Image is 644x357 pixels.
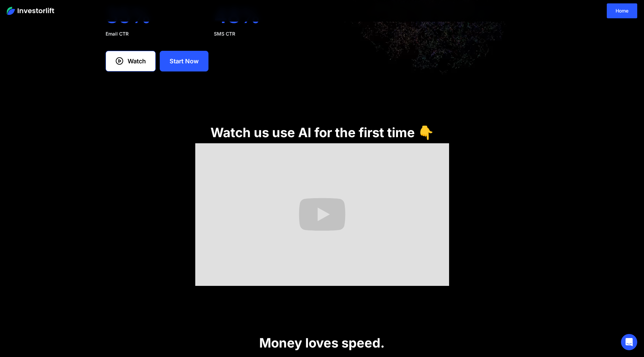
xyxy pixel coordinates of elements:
[128,57,146,66] div: Watch
[259,335,385,351] strong: Money loves speed.
[214,30,311,37] div: SMS CTR
[106,51,156,71] a: Watch
[106,30,203,37] div: Email CTR
[195,143,449,286] iframe: we made $100,000 with AI - Real Estate Wholesaling AI
[160,51,208,71] a: Start Now
[210,125,434,140] h1: Watch us use AI for the first time 👇
[621,334,637,350] div: Open Intercom Messenger
[170,57,199,66] div: Start Now
[607,3,637,18] a: Home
